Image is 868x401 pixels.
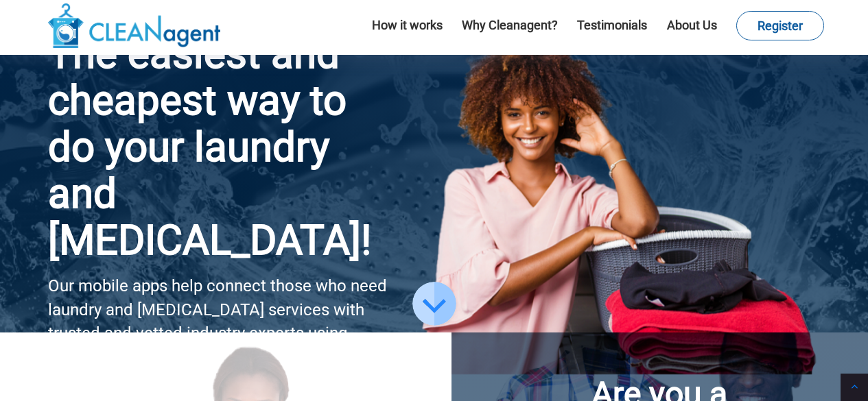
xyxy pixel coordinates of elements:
[462,18,558,32] a: Why Cleanagent?
[667,18,717,32] a: About Us
[48,274,395,369] h4: Our mobile apps help connect those who need laundry and [MEDICAL_DATA] services with trusted and ...
[577,18,647,32] a: Testimonials
[372,18,443,32] a: How it works
[736,11,824,40] a: Register
[48,31,395,264] h1: The easiest and cheapest way to do your laundry and [MEDICAL_DATA]!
